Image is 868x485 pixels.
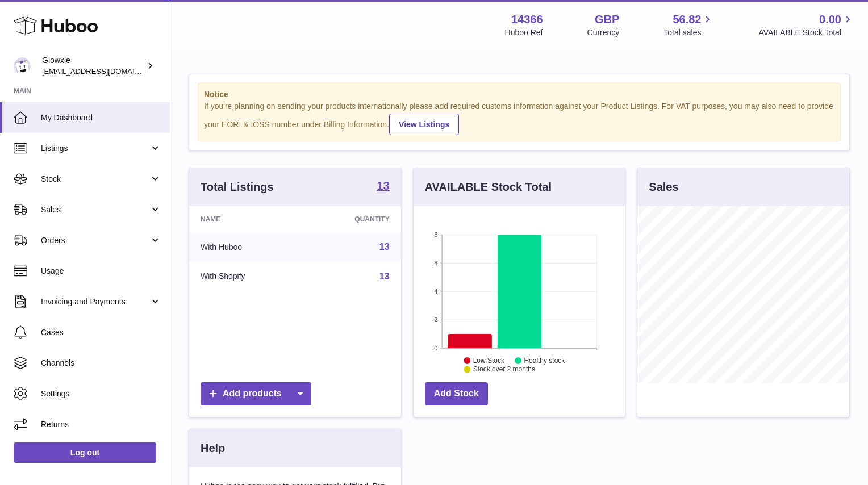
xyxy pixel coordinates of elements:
[14,57,31,74] img: suraj@glowxie.com
[204,101,834,135] div: If you're planning on sending your products internationally please add required customs informati...
[434,345,437,352] text: 0
[587,27,620,38] div: Currency
[41,174,149,185] span: Stock
[377,180,389,191] strong: 13
[663,27,714,38] span: Total sales
[379,271,390,281] a: 13
[758,27,854,38] span: AVAILABLE Stock Total
[14,442,156,463] a: Log out
[42,66,167,76] span: [EMAIL_ADDRESS][DOMAIN_NAME]
[379,242,390,252] a: 13
[434,288,437,295] text: 4
[511,12,543,27] strong: 14366
[41,419,161,430] span: Returns
[434,260,437,266] text: 6
[41,388,161,399] span: Settings
[425,179,552,195] h3: AVAILABLE Stock Total
[41,327,161,338] span: Cases
[41,358,161,369] span: Channels
[201,179,274,195] h3: Total Listings
[434,231,437,238] text: 8
[189,262,303,291] td: With Shopify
[524,357,565,365] text: Healthy stock
[673,12,701,27] span: 56.82
[41,235,149,246] span: Orders
[41,266,161,277] span: Usage
[505,27,543,38] div: Huboo Ref
[201,441,225,456] h3: Help
[189,232,303,262] td: With Huboo
[201,382,311,405] a: Add products
[819,12,841,27] span: 0.00
[42,55,144,77] div: Glowxie
[41,112,161,123] span: My Dashboard
[434,316,437,323] text: 2
[41,204,149,215] span: Sales
[41,143,149,154] span: Listings
[389,114,459,135] a: View Listings
[204,89,834,100] strong: Notice
[41,296,149,307] span: Invoicing and Payments
[758,12,854,38] a: 0.00 AVAILABLE Stock Total
[189,206,303,232] th: Name
[649,179,678,195] h3: Sales
[377,180,389,194] a: 13
[303,206,401,232] th: Quantity
[425,382,488,405] a: Add Stock
[663,12,714,38] a: 56.82 Total sales
[473,357,505,365] text: Low Stock
[473,366,535,374] text: Stock over 2 months
[595,12,619,27] strong: GBP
